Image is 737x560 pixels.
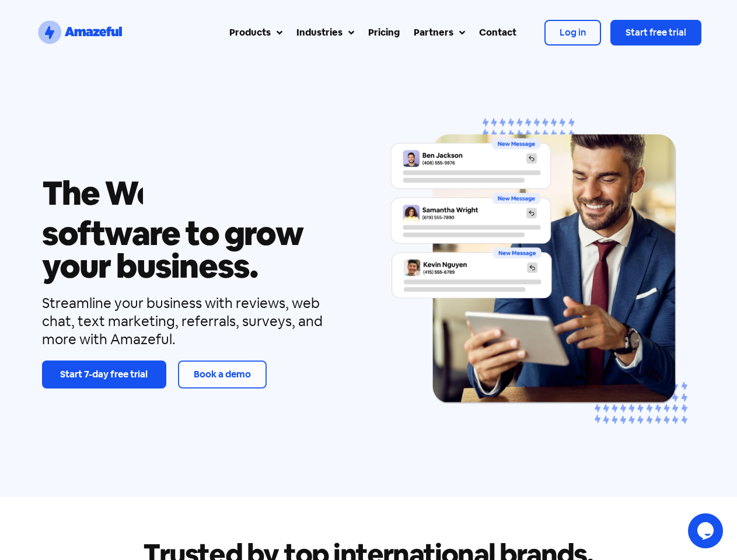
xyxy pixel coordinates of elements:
[472,19,523,47] a: Contact
[544,20,601,45] a: Log in
[626,26,686,38] span: Start free trial
[385,108,696,454] div: Carousel | Horizontal scrolling: Arrow Left & Right
[229,26,271,40] div: Products
[42,360,166,388] a: Start 7-day free trial
[42,294,352,349] div: Streamline your business with reviews, web chat, text marketing, referrals, surveys, and more wit...
[368,26,400,40] div: Pricing
[42,173,100,212] span: The
[36,19,124,47] a: SVG link
[688,513,725,548] iframe: chat widget
[178,360,267,388] a: Book a demo
[560,26,586,38] span: Log in
[361,19,407,47] a: Pricing
[194,368,251,380] span: Book a demo
[42,217,352,282] h1: software to grow your business.
[479,26,516,40] div: Contact
[60,368,148,380] span: Start 7-day free trial
[414,26,453,40] div: Partners
[610,20,701,45] a: Start free trial
[296,26,343,40] div: Industries
[289,19,361,47] a: Industries
[222,19,289,47] a: Products
[407,19,472,47] a: Partners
